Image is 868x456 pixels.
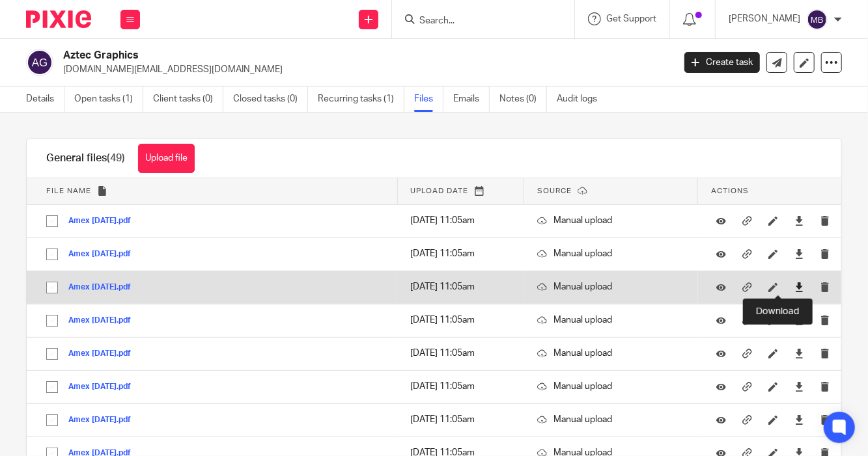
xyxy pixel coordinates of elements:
p: Manual upload [537,214,685,227]
p: [PERSON_NAME] [729,12,800,25]
a: Notes (0) [499,87,547,112]
p: [DATE] 11:05am [410,380,511,393]
input: Select [40,408,64,433]
a: Create task [684,52,760,73]
input: Select [40,375,64,399]
a: Download [794,413,804,426]
p: [DATE] 11:05am [410,413,511,426]
input: Select [40,209,64,234]
input: Select [40,308,64,333]
button: Amex [DATE].pdf [68,250,141,259]
button: Amex [DATE].pdf [68,349,141,358]
p: [DATE] 11:05am [410,247,511,260]
a: Files [414,87,443,112]
p: Manual upload [537,314,685,327]
span: Actions [711,187,749,194]
a: Recurring tasks (1) [318,87,404,112]
a: Closed tasks (0) [233,87,308,112]
a: Audit logs [557,87,607,112]
a: Download [794,247,804,260]
p: Manual upload [537,380,685,393]
a: Download [794,314,804,327]
p: [DATE] 11:05am [410,280,511,293]
a: Client tasks (0) [153,87,223,112]
span: Upload date [411,187,469,194]
p: Manual upload [537,347,685,360]
a: Download [794,380,804,393]
button: Amex [DATE].pdf [68,283,141,292]
p: [DATE] 11:05am [410,314,511,327]
img: Pixie [26,10,91,28]
h2: Aztec Graphics [63,49,544,62]
p: [DATE] 11:05am [410,347,511,360]
button: Amex [DATE].pdf [68,217,141,226]
a: Download [794,214,804,227]
button: Upload file [138,144,195,173]
span: Source [537,187,572,194]
img: svg%3E [807,9,828,30]
a: Emails [453,87,490,112]
input: Search [418,16,535,27]
p: Manual upload [537,247,685,260]
input: Select [40,275,64,300]
span: File name [46,187,91,194]
img: svg%3E [26,49,53,76]
a: Download [794,347,804,360]
span: Get Support [606,14,656,23]
button: Amex [DATE].pdf [68,416,141,425]
input: Select [40,342,64,366]
a: Details [26,87,64,112]
span: (49) [107,153,125,163]
p: [DATE] 11:05am [410,214,511,227]
a: Download [794,280,804,293]
a: Open tasks (1) [74,87,143,112]
h1: General files [46,152,125,165]
p: Manual upload [537,280,685,293]
button: Amex [DATE].pdf [68,382,141,392]
p: Manual upload [537,413,685,426]
input: Select [40,242,64,267]
p: [DOMAIN_NAME][EMAIL_ADDRESS][DOMAIN_NAME] [63,63,665,76]
button: Amex [DATE].pdf [68,316,141,325]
